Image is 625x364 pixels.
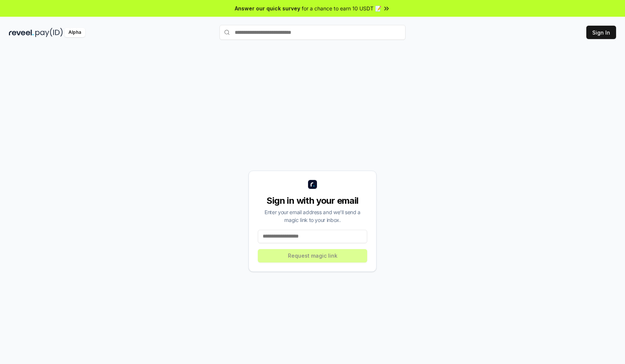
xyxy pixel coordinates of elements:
[586,26,616,39] button: Sign In
[235,4,300,12] span: Answer our quick survey
[9,28,34,37] img: reveel_dark
[308,180,317,189] img: logo_small
[64,28,85,37] div: Alpha
[302,4,381,12] span: for a chance to earn 10 USDT 📝
[258,208,367,224] div: Enter your email address and we’ll send a magic link to your inbox.
[258,195,367,207] div: Sign in with your email
[35,28,63,37] img: pay_id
